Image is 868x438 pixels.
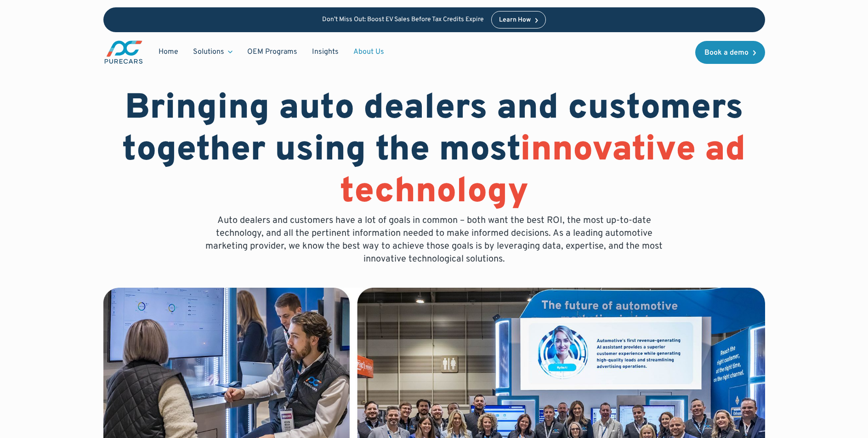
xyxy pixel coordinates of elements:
p: Don’t Miss Out: Boost EV Sales Before Tax Credits Expire [322,16,484,24]
h1: Bringing auto dealers and customers together using the most [103,88,765,214]
a: OEM Programs [240,43,305,61]
div: Book a demo [704,49,749,57]
a: About Us [346,43,391,61]
a: Insights [305,43,346,61]
div: Solutions [186,43,240,61]
div: Solutions [193,47,224,57]
p: Auto dealers and customers have a lot of goals in common – both want the best ROI, the most up-to... [199,214,669,266]
div: Learn How [499,17,531,23]
a: Book a demo [695,41,765,64]
a: main [103,40,144,65]
span: innovative ad technology [340,129,746,215]
img: purecars logo [103,40,144,65]
a: Learn How [491,11,546,28]
a: Home [151,43,186,61]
